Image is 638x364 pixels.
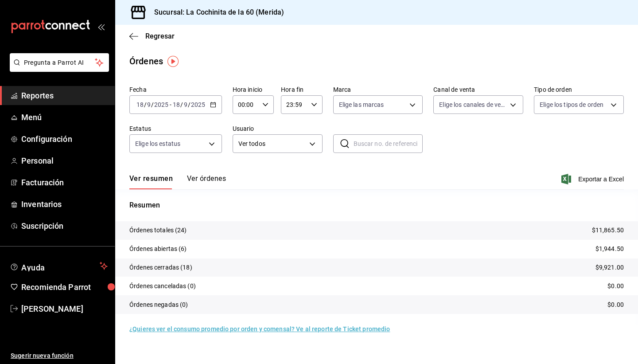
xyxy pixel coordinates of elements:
span: Configuración [21,133,108,145]
span: Reportes [21,90,108,102]
span: Recomienda Parrot [21,281,108,293]
span: Inventarios [21,198,108,210]
h3: Sucursal: La Cochinita de la 60 (Merida) [147,7,284,18]
label: Hora inicio [233,86,274,93]
span: / [151,101,154,108]
span: Menú [21,111,108,123]
p: Órdenes cerradas (18) [129,263,192,272]
input: -- [172,101,180,108]
span: / [180,101,183,108]
span: [PERSON_NAME] [21,303,108,315]
span: Personal [21,155,108,167]
span: Ver todos [238,139,306,149]
label: Marca [333,86,423,93]
label: Canal de venta [433,86,523,93]
a: ¿Quieres ver el consumo promedio por orden y comensal? Ve al reporte de Ticket promedio [129,325,390,333]
p: Resumen [129,200,624,211]
input: ---- [154,101,169,108]
span: Facturación [21,176,108,188]
span: Suscripción [21,220,108,232]
label: Usuario [233,125,323,132]
div: Órdenes [129,55,163,68]
button: Ver órdenes [187,174,226,189]
span: - [170,101,171,108]
p: Órdenes canceladas (0) [129,282,196,291]
span: Elige los canales de venta [439,100,507,109]
input: -- [147,101,151,108]
label: Tipo de orden [534,86,624,93]
button: Exportar a Excel [563,174,624,184]
div: navigation tabs [129,174,226,189]
span: Pregunta a Parrot AI [24,58,95,67]
span: Regresar [145,32,175,40]
p: Órdenes abiertas (6) [129,244,187,254]
span: Elige las marcas [339,100,384,109]
p: Órdenes negadas (0) [129,300,188,309]
p: Órdenes totales (24) [129,226,187,235]
label: Hora fin [281,86,322,93]
p: $0.00 [607,282,624,291]
span: / [144,101,147,108]
button: Pregunta a Parrot AI [10,53,109,72]
p: $11,865.50 [592,226,624,235]
label: Fecha [129,86,222,93]
input: ---- [191,101,206,108]
input: -- [183,101,188,108]
input: Buscar no. de referencia [354,135,423,153]
input: -- [136,101,144,108]
button: Ver resumen [129,174,173,189]
a: Pregunta a Parrot AI [6,64,109,74]
button: Regresar [129,32,175,40]
span: / [188,101,191,108]
label: Estatus [129,125,222,132]
span: Elige los tipos de orden [540,100,603,109]
p: $9,921.00 [595,263,624,272]
p: $0.00 [607,300,624,309]
img: Tooltip marker [167,56,179,67]
button: open_drawer_menu [97,23,105,30]
span: Ayuda [21,261,96,271]
span: Sugerir nueva función [11,351,108,360]
span: Elige los estatus [135,139,180,148]
p: $1,944.50 [595,244,624,254]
